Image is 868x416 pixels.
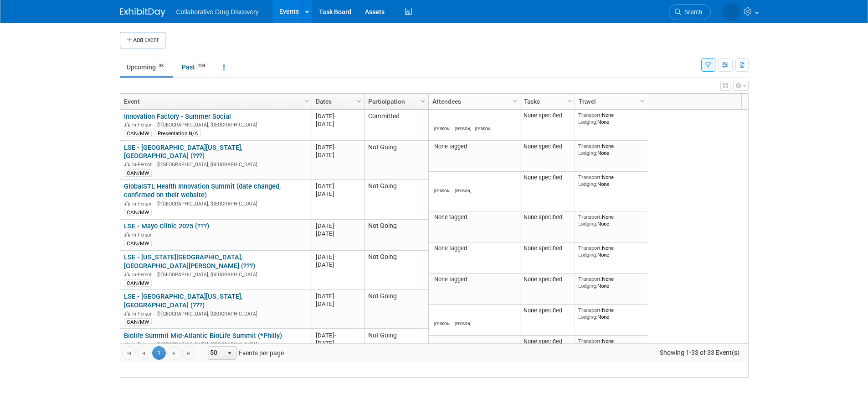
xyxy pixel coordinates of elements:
[334,293,336,300] span: -
[457,114,468,125] img: Evan Moriarity
[125,350,133,357] span: Go to the first page
[152,346,166,360] span: 1
[156,63,166,69] span: 33
[175,58,215,76] a: Past204
[334,144,336,151] span: -
[475,125,491,131] div: Juan Gijzelaar
[579,94,642,109] a: Travel
[195,63,208,69] span: 204
[364,251,428,290] td: Not Going
[455,187,471,193] div: Michael Woodhouse
[316,300,360,308] div: [DATE]
[578,143,644,156] div: None None
[316,120,360,128] div: [DATE]
[669,4,711,20] a: Search
[316,332,360,339] div: [DATE]
[316,112,360,120] div: [DATE]
[578,338,644,351] div: None None
[578,338,602,344] span: Transport:
[196,346,293,360] span: Events per page
[316,151,360,159] div: [DATE]
[167,346,181,360] a: Go to the next page
[524,214,571,221] div: None specified
[132,342,155,348] span: In-Person
[578,307,644,320] div: None None
[355,98,363,105] span: Column Settings
[124,272,130,276] img: In-Person Event
[124,318,152,326] div: CAN/MW
[124,121,308,128] div: [GEOGRAPHIC_DATA], [GEOGRAPHIC_DATA]
[578,276,602,282] span: Transport:
[368,94,422,109] a: Participation
[182,346,195,360] a: Go to the last page
[334,332,336,339] span: -
[524,112,571,119] div: None specified
[316,230,360,237] div: [DATE]
[137,346,150,360] a: Go to the previous page
[124,112,231,121] a: Innovation Factory - Summer Social
[511,98,519,105] span: Column Settings
[364,141,428,180] td: Not Going
[524,307,571,314] div: None specified
[334,113,336,120] span: -
[578,307,602,313] span: Transport:
[578,283,597,289] span: Lodging:
[170,350,178,357] span: Go to the next page
[124,201,130,205] img: In-Person Event
[637,94,647,107] a: Column Settings
[524,174,571,181] div: None specified
[120,58,173,76] a: Upcoming33
[578,214,644,227] div: None None
[437,309,448,320] img: Matthew Harris
[208,347,224,359] span: 50
[524,245,571,252] div: None specified
[510,94,520,107] a: Column Settings
[124,162,130,166] img: In-Person Event
[432,276,516,283] div: None tagged
[364,110,428,141] td: Committed
[434,320,450,326] div: Matthew Harris
[578,174,644,187] div: None None
[354,94,364,107] a: Column Settings
[132,122,155,128] span: In-Person
[124,311,130,316] img: In-Person Event
[432,214,516,221] div: None tagged
[566,98,573,105] span: Column Settings
[334,222,336,229] span: -
[434,187,450,193] div: Evan Moriarity
[478,114,489,125] img: Juan Gijzelaar
[226,350,233,357] span: select
[334,183,336,190] span: -
[132,162,155,168] span: In-Person
[578,143,602,149] span: Transport:
[185,350,192,357] span: Go to the last page
[334,253,336,260] span: -
[124,270,308,278] div: [GEOGRAPHIC_DATA], [GEOGRAPHIC_DATA]
[418,94,428,107] a: Column Settings
[565,94,575,107] a: Column Settings
[124,279,152,287] div: CAN/MW
[432,143,516,150] div: None tagged
[132,201,155,207] span: In-Person
[578,252,597,258] span: Lodging:
[364,220,428,251] td: Not Going
[651,346,748,359] span: Showing 1-33 of 33 Event(s)
[364,290,428,329] td: Not Going
[578,174,602,180] span: Transport:
[578,112,644,125] div: None None
[524,94,569,109] a: Tasks
[578,245,644,258] div: None None
[316,182,360,190] div: [DATE]
[524,276,571,283] div: None specified
[434,125,450,131] div: Michael Woodhouse
[457,176,468,187] img: Michael Woodhouse
[478,340,489,351] img: Yigit Kucuk
[124,94,306,109] a: Event
[124,130,152,137] div: CAN/MW
[578,245,602,251] span: Transport:
[578,150,597,156] span: Lodging:
[302,94,312,107] a: Column Settings
[524,143,571,150] div: None specified
[639,98,646,105] span: Column Settings
[124,253,255,270] a: LSE - [US_STATE][GEOGRAPHIC_DATA], [GEOGRAPHIC_DATA][PERSON_NAME] (???)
